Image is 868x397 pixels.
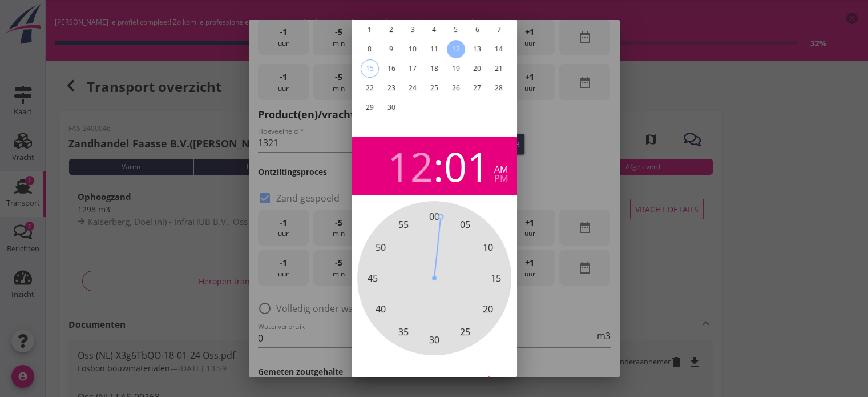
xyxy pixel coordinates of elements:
[446,21,465,39] button: 5
[467,374,499,386] div: Oké
[382,21,400,39] button: 2
[491,271,501,285] span: 15
[382,40,400,58] button: 9
[382,79,400,97] button: 23
[446,59,465,78] button: 19
[382,98,400,117] button: 30
[360,21,378,39] button: 1
[398,324,409,338] span: 35
[490,79,508,97] button: 28
[425,40,443,58] button: 11
[403,59,422,78] button: 17
[429,210,439,223] span: 00
[425,21,443,39] button: 4
[360,59,378,78] button: 15
[446,79,465,97] button: 26
[403,21,422,39] button: 3
[490,40,508,58] button: 14
[494,165,508,174] div: am
[460,218,470,231] span: 05
[468,59,486,78] button: 20
[360,98,378,117] button: 29
[482,302,492,316] span: 20
[468,21,486,39] button: 6
[444,146,490,186] div: 01
[468,40,486,58] button: 13
[425,79,443,97] button: 25
[490,21,508,39] button: 7
[403,40,422,58] button: 10
[425,59,443,78] button: 18
[482,240,492,254] span: 10
[403,79,422,97] button: 24
[376,240,386,254] span: 50
[382,59,400,78] button: 16
[360,79,378,97] button: 22
[433,146,444,186] span: :
[458,370,508,391] button: Oké
[494,174,508,183] div: pm
[361,60,378,77] div: 15
[429,333,439,347] span: 30
[368,271,378,285] span: 45
[490,59,508,78] button: 21
[387,146,433,186] div: 12
[446,40,465,58] button: 12
[360,40,378,58] button: 8
[460,324,470,338] span: 25
[376,302,386,316] span: 40
[398,218,409,231] span: 55
[468,79,486,97] button: 27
